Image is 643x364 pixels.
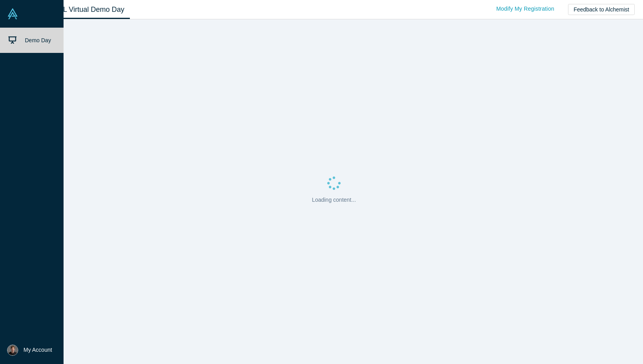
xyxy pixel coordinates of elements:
span: My Account [24,346,52,354]
p: Loading content... [312,196,356,204]
button: My Account [7,345,52,356]
a: Modify My Registration [488,2,562,16]
span: Demo Day [25,37,51,43]
button: Feedback to Alchemist [568,4,635,15]
img: Alchemist Vault Logo [7,8,18,19]
img: Dan Ellis's Account [7,345,18,356]
a: Class XL Virtual Demo Day [33,0,130,19]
